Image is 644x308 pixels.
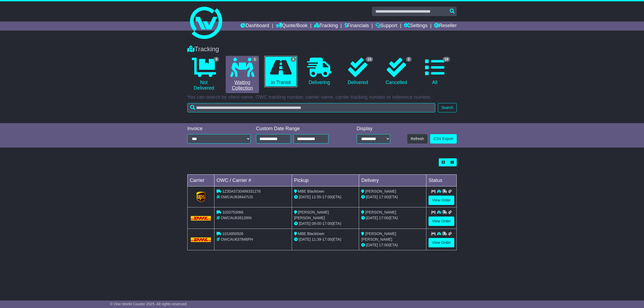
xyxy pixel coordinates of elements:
[222,232,243,236] span: 1014950926
[429,238,454,247] a: View Order
[187,94,457,100] p: You can search by client name, OWC tracking number, carrier name, carrier tracking number or refe...
[299,237,311,241] span: [DATE]
[298,189,324,193] span: MBE Blacktown
[312,221,321,226] span: 09:00
[366,195,378,199] span: [DATE]
[298,232,324,236] span: MBE Blacktown
[365,210,396,214] span: [PERSON_NAME]
[357,126,390,132] div: Display
[438,103,457,112] button: Search
[379,216,388,220] span: 17:00
[299,221,311,226] span: [DATE]
[303,56,336,87] a: Delivering
[294,210,329,220] span: [PERSON_NAME] [PERSON_NAME]
[191,237,211,242] img: DHL.png
[222,189,261,193] span: 1Z30A5730499331276
[314,21,338,31] a: Tracking
[359,175,426,186] td: Delivery
[380,56,413,87] a: 2 Cancelled
[299,195,311,199] span: [DATE]
[322,237,332,241] span: 17:00
[188,175,214,186] td: Carrier
[434,21,457,31] a: Reseller
[222,210,243,214] span: 1033753066
[312,237,321,241] span: 11:39
[365,189,396,193] span: [PERSON_NAME]
[291,57,296,62] span: 3
[361,242,424,248] div: (ETA)
[341,56,374,87] a: 13 Delivered
[214,175,292,186] td: OWC / Carrier #
[366,243,378,247] span: [DATE]
[406,57,412,62] span: 2
[322,195,332,199] span: 17:00
[196,192,206,202] img: GetCarrierServiceLogo
[187,126,251,132] div: Invoice
[375,21,397,31] a: Support
[429,217,454,226] a: View Order
[256,126,342,132] div: Custom Date Range
[191,216,211,220] img: DHL.png
[276,21,308,31] a: Quote/Book
[379,195,388,199] span: 17:00
[264,56,297,87] a: 3 In Transit
[294,194,357,200] div: - (ETA)
[361,215,424,221] div: (ETA)
[443,57,450,62] span: 19
[226,56,259,93] a: 1 Waiting Collection
[312,195,321,199] span: 11:55
[294,221,357,226] div: - (ETA)
[110,302,188,306] span: © One World Courier 2025. All rights reserved.
[379,243,388,247] span: 17:00
[185,45,459,53] div: Tracking
[221,237,253,241] span: OWCAU637846PH
[187,56,220,93] a: 4 Not Delivered
[366,57,373,62] span: 13
[221,216,251,220] span: OWCAU638128IN
[345,21,369,31] a: Financials
[430,134,457,144] a: CSV Export
[294,237,357,242] div: - (ETA)
[292,175,359,186] td: Pickup
[418,56,451,87] a: 19 All
[404,21,427,31] a: Settings
[429,196,454,205] a: View Order
[426,175,457,186] td: Status
[361,194,424,200] div: (ETA)
[221,195,253,199] span: OWCAU638447US
[361,232,396,241] span: [PERSON_NAME] [PERSON_NAME]
[322,221,332,226] span: 17:00
[240,21,269,31] a: Dashboard
[407,134,427,144] button: Refresh
[214,57,219,62] span: 4
[252,57,258,62] span: 1
[366,216,378,220] span: [DATE]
